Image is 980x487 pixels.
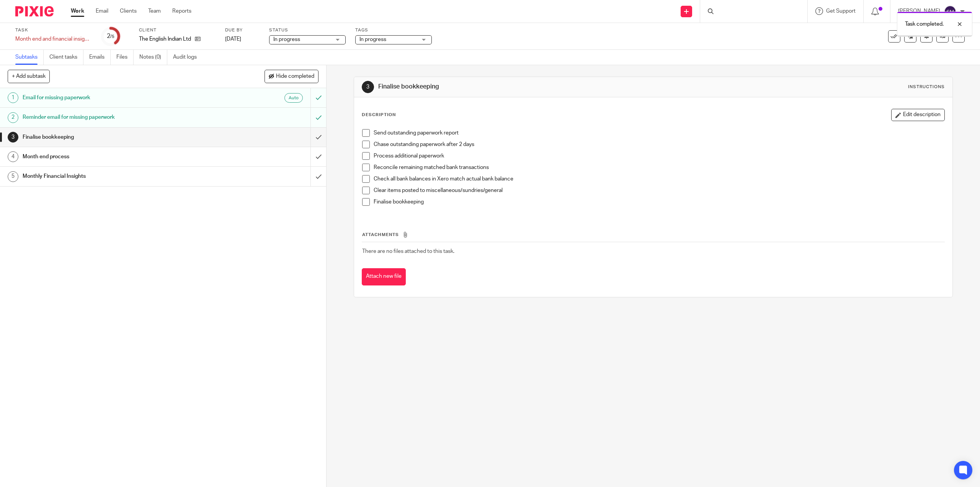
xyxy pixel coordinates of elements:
p: Clear items posted to miscellaneous/sundries/general [374,187,944,194]
div: Instructions [908,84,945,90]
span: In progress [359,37,386,42]
div: 1 [8,92,18,103]
button: + Add subtask [8,70,50,83]
button: Hide completed [265,70,318,83]
div: 5 [8,171,18,182]
label: Task [15,27,92,33]
div: Auto [284,93,303,103]
h1: Email for missing paperwork [23,92,209,103]
a: Subtasks [15,50,44,65]
label: Tags [355,27,432,33]
h1: Month end process [23,151,209,162]
a: Notes (0) [139,50,167,65]
p: The English Indian Ltd [139,35,191,43]
span: In progress [273,37,300,42]
div: 2 [8,112,18,123]
div: 2 [107,32,114,41]
a: Reports [172,7,191,15]
a: Client tasks [49,50,83,65]
p: Task completed. [905,20,944,28]
a: Emails [89,50,111,65]
label: Status [269,27,346,33]
a: Audit logs [173,50,203,65]
label: Due by [225,27,260,33]
p: Check all bank balances in Xero match actual bank balance [374,175,944,183]
div: 3 [362,81,374,93]
span: Attachments [362,233,399,237]
p: Reconcile remaining matched bank transactions [374,164,944,171]
h1: Monthly Financial Insights [23,171,209,182]
div: 3 [8,132,18,143]
p: Process additional paperwork [374,152,944,160]
h1: Reminder email for missing paperwork [23,112,209,123]
h1: Finalise bookkeeping [378,83,670,91]
small: /5 [110,34,114,39]
span: [DATE] [225,36,241,42]
span: There are no files attached to this task. [362,249,454,254]
p: Description [362,112,396,118]
label: Client [139,27,216,33]
div: 4 [8,151,18,162]
img: svg%3E [944,5,956,18]
h1: Finalise bookkeeping [23,131,209,143]
p: Finalise bookkeeping [374,198,944,206]
a: Clients [120,7,137,15]
img: Pixie [15,6,54,16]
p: Send outstanding paperwork report [374,129,944,137]
a: Email [96,7,108,15]
button: Edit description [891,109,945,121]
a: Files [116,50,134,65]
p: Chase outstanding paperwork after 2 days [374,141,944,148]
a: Team [148,7,161,15]
button: Attach new file [362,268,406,285]
div: Month end and financial insights [15,35,92,43]
a: Work [71,7,84,15]
span: Hide completed [276,74,314,80]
